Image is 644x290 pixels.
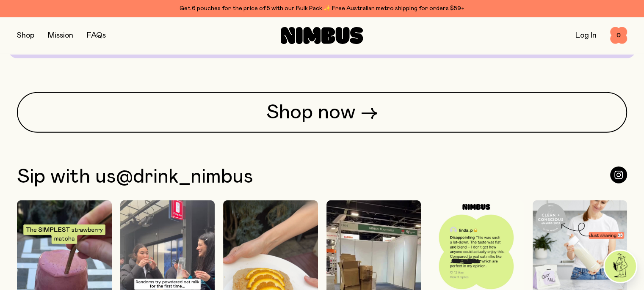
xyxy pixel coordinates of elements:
a: Shop now → [17,92,627,133]
a: Mission [48,32,73,39]
button: 0 [610,27,627,44]
h2: Sip with us [17,167,253,187]
a: @drink_nimbus [116,167,253,187]
a: FAQs [87,32,106,39]
a: Log In [575,32,597,39]
img: agent [605,251,636,282]
div: Get 6 pouches for the price of 5 with our Bulk Pack ✨ Free Australian metro shipping for orders $59+ [17,3,627,14]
